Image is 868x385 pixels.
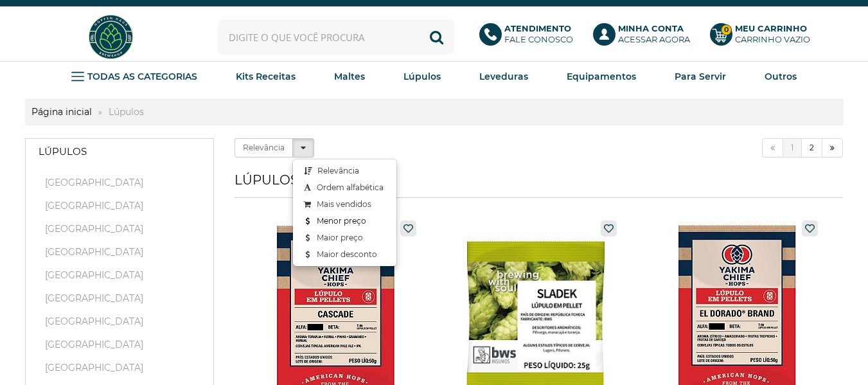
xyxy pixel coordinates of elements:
[293,246,396,263] a: Maior desconto
[39,315,200,328] a: [GEOGRAPHIC_DATA]
[783,138,802,157] a: 1
[39,199,200,212] a: [GEOGRAPHIC_DATA]
[802,138,822,157] a: 2
[504,23,571,33] b: Atendimento
[479,23,580,51] a: AtendimentoFale conosco
[765,71,797,82] strong: Outros
[293,196,396,213] a: Mais vendidos
[39,269,200,282] a: [GEOGRAPHIC_DATA]
[675,71,726,82] strong: Para Servir
[25,106,98,118] a: Página inicial
[504,23,573,45] p: Fale conosco
[236,67,296,86] a: Kits Receitas
[236,71,296,82] strong: Kits Receitas
[618,23,684,33] b: Minha Conta
[479,67,528,86] a: Leveduras
[39,176,200,189] a: [GEOGRAPHIC_DATA]
[293,163,396,179] a: Relevância
[293,213,396,229] a: Menor preço
[419,19,454,55] button: Buscar
[87,71,197,82] strong: TODAS AS CATEGORIAS
[235,138,293,157] label: Relevância
[567,71,636,82] strong: Equipamentos
[26,139,213,165] a: Lúpulos
[218,19,454,55] input: Digite o que você procura
[334,71,365,82] strong: Maltes
[735,34,810,45] div: Carrinho Vazio
[235,172,843,198] h1: Lúpulos
[403,67,441,86] a: Lúpulos
[39,338,200,351] a: [GEOGRAPHIC_DATA]
[102,106,150,118] strong: Lúpulos
[403,71,441,82] strong: Lúpulos
[765,67,797,86] a: Outros
[39,246,200,258] a: [GEOGRAPHIC_DATA]
[39,222,200,235] a: [GEOGRAPHIC_DATA]
[479,71,528,82] strong: Leveduras
[334,67,365,86] a: Maltes
[293,179,396,196] a: Ordem alfabética
[675,67,726,86] a: Para Servir
[567,67,636,86] a: Equipamentos
[618,23,690,45] p: Acessar agora
[71,67,197,86] a: TODAS AS CATEGORIAS
[293,229,396,246] a: Maior preço
[593,23,697,51] a: Minha ContaAcessar agora
[39,361,200,374] a: [GEOGRAPHIC_DATA]
[735,23,807,33] b: Meu Carrinho
[721,24,732,35] strong: 0
[39,145,87,158] strong: Lúpulos
[39,292,200,305] a: [GEOGRAPHIC_DATA]
[87,13,135,61] img: Hopfen Haus BrewShop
